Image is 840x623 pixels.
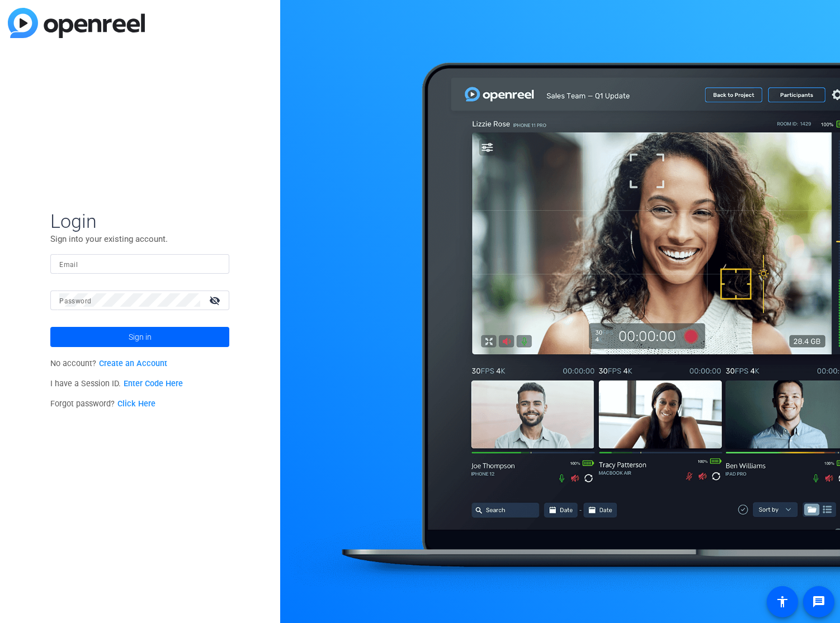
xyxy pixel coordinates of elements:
mat-label: Password [59,297,91,305]
mat-icon: message [812,595,825,608]
mat-icon: accessibility [776,595,789,608]
span: Sign in [129,323,152,351]
input: Enter Email Address [59,257,220,270]
span: Login [50,209,229,233]
a: Click Here [117,399,155,409]
button: Sign in [50,327,229,347]
mat-label: Email [59,261,78,269]
span: Forgot password? [50,399,155,409]
a: Enter Code Here [124,379,183,388]
span: No account? [50,359,167,368]
a: Create an Account [99,359,167,368]
img: blue-gradient.svg [8,8,145,38]
mat-icon: visibility_off [202,292,229,308]
span: I have a Session ID. [50,379,183,388]
p: Sign into your existing account. [50,233,229,245]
